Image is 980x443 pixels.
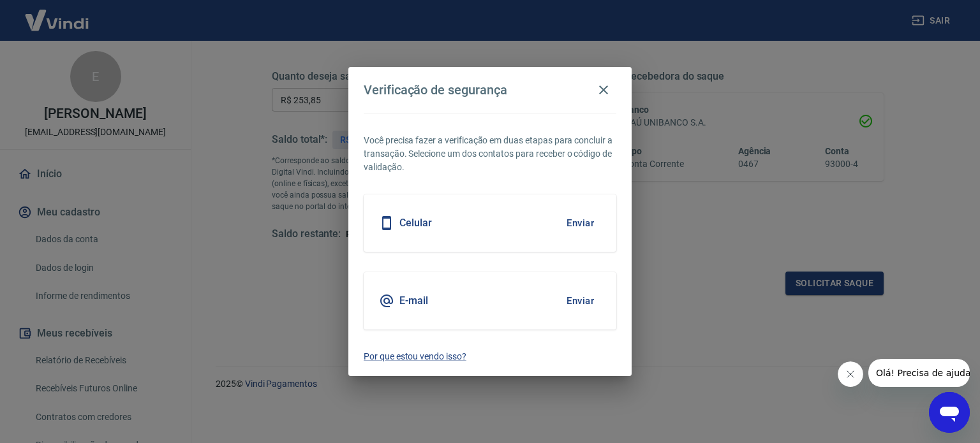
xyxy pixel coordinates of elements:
span: Olá! Precisa de ajuda? [8,9,107,19]
h4: Verificação de segurança [364,82,507,98]
button: Enviar [560,287,601,314]
h5: Celular [399,217,432,229]
iframe: Fechar mensagem [838,361,863,387]
iframe: Mensagem da empresa [868,359,970,387]
button: Enviar [560,210,601,236]
a: Por que estou vendo isso? [364,350,616,363]
p: Você precisa fazer a verificação em duas etapas para concluir a transação. Selecione um dos conta... [364,134,616,174]
h5: E-mail [399,294,428,307]
iframe: Botão para abrir a janela de mensagens [929,392,970,433]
